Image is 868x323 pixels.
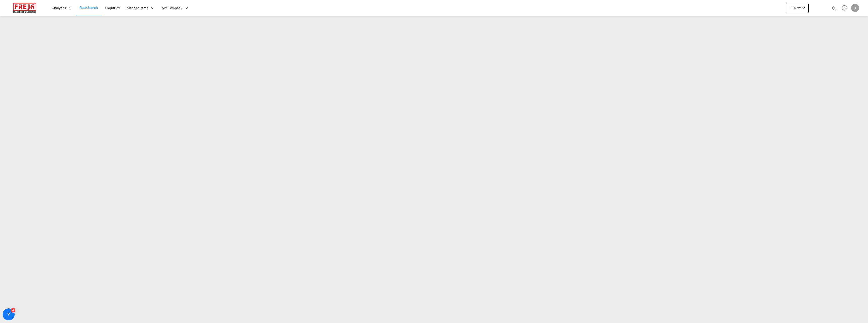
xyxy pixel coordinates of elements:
[801,5,807,11] md-icon: icon-chevron-down
[840,4,851,13] div: Help
[831,6,837,13] div: icon-magnify
[851,4,859,12] div: J
[788,6,807,10] span: New
[105,6,120,10] span: Enquiries
[831,6,837,11] md-icon: icon-magnify
[51,5,66,10] span: Analytics
[788,5,794,11] md-icon: icon-plus 400-fg
[4,296,21,315] iframe: Chat
[79,5,98,10] span: Rate Search
[786,3,809,13] button: icon-plus 400-fgNewicon-chevron-down
[840,4,849,12] span: Help
[8,2,42,14] img: 586607c025bf11f083711d99603023e7.png
[162,5,182,10] span: My Company
[127,5,148,10] span: Manage Rates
